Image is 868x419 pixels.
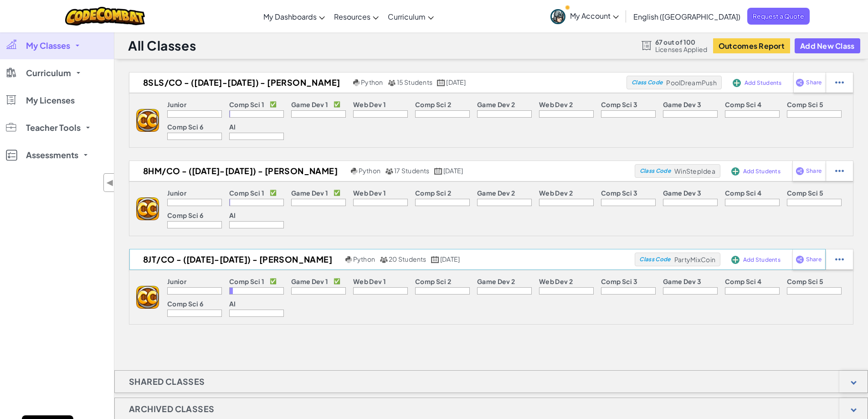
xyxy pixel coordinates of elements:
h1: Shared Classes [115,370,219,393]
p: AI [229,300,236,307]
span: Python [361,78,383,86]
a: English ([GEOGRAPHIC_DATA]) [629,4,745,29]
span: [DATE] [443,166,463,175]
p: Junior [167,101,186,108]
p: Comp Sci 3 [601,278,637,285]
span: Share [806,80,822,85]
img: IconShare_Purple.svg [796,167,804,175]
img: calendar.svg [431,256,439,263]
p: Game Dev 1 [291,278,328,285]
img: avatar [550,9,565,24]
p: Comp Sci 5 [787,101,823,108]
a: 8JT/Co - ([DATE]-[DATE]) - [PERSON_NAME] Python 20 Students [DATE] [129,253,635,266]
h2: 8JT/Co - ([DATE]-[DATE]) - [PERSON_NAME] [129,253,343,266]
span: Curriculum [26,69,71,77]
img: IconShare_Purple.svg [796,78,804,87]
h2: 8HM/Co - ([DATE]-[DATE]) - [PERSON_NAME] [129,164,349,178]
p: Comp Sci 2 [415,278,451,285]
span: WinStepIdea [674,167,715,175]
p: Game Dev 3 [663,101,701,108]
img: MultipleUsers.png [385,168,393,175]
p: Comp Sci 4 [725,101,761,108]
span: Add Students [743,169,781,174]
img: MultipleUsers.png [388,79,396,86]
span: Share [806,257,822,262]
span: Python [359,166,380,175]
a: Curriculum [383,4,438,29]
a: My Account [546,2,623,31]
img: IconShare_Purple.svg [796,255,804,264]
span: Class Code [632,80,663,85]
span: Class Code [639,257,670,262]
span: Share [806,168,822,174]
p: Comp Sci 6 [167,123,203,130]
p: ✅ [270,189,277,197]
img: IconStudentEllipsis.svg [835,167,844,175]
span: Add Students [743,257,781,263]
img: python.png [351,168,358,175]
p: Game Dev 3 [663,189,701,197]
p: AI [229,212,236,219]
p: ✅ [270,101,277,108]
span: 67 out of 100 [655,38,708,46]
p: Comp Sci 4 [725,278,761,285]
p: Game Dev 2 [477,278,515,285]
h1: All Classes [128,37,196,54]
span: Resources [334,12,370,21]
p: Comp Sci 2 [415,101,451,108]
a: Resources [329,4,383,29]
span: My Account [570,11,619,21]
span: 20 Students [389,255,426,263]
p: Comp Sci 4 [725,189,761,197]
span: 17 Students [394,166,430,175]
span: [DATE] [446,78,466,86]
button: Add New Class [795,38,860,53]
span: My Dashboards [263,12,317,21]
p: Web Dev 2 [539,189,573,197]
span: PoolDreamPush [666,78,716,87]
p: ✅ [334,101,340,108]
span: Assessments [26,151,78,159]
p: Junior [167,189,186,197]
h2: 8SLS/Co - ([DATE]-[DATE]) - [PERSON_NAME] [129,76,351,89]
p: Junior [167,278,186,285]
p: ✅ [270,278,277,285]
img: IconAddStudents.svg [731,256,740,264]
p: Game Dev 2 [477,189,515,197]
p: Comp Sci 1 [229,101,264,108]
a: Request a Quote [747,8,810,25]
span: Curriculum [388,12,426,21]
img: logo [136,286,159,309]
span: My Licenses [26,96,75,104]
p: Comp Sci 3 [601,189,637,197]
img: CodeCombat logo [65,7,145,26]
span: English ([GEOGRAPHIC_DATA]) [633,12,740,21]
p: Comp Sci 6 [167,212,203,219]
p: Comp Sci 1 [229,189,264,197]
p: Comp Sci 5 [787,189,823,197]
p: Web Dev 1 [353,278,386,285]
a: 8SLS/Co - ([DATE]-[DATE]) - [PERSON_NAME] Python 15 Students [DATE] [129,76,627,89]
p: ✅ [334,278,340,285]
p: Web Dev 1 [353,101,386,108]
p: Comp Sci 2 [415,189,451,197]
img: IconStudentEllipsis.svg [835,255,844,264]
p: AI [229,123,236,130]
a: 8HM/Co - ([DATE]-[DATE]) - [PERSON_NAME] Python 17 Students [DATE] [129,164,635,178]
span: 15 Students [397,78,433,86]
p: Web Dev 2 [539,278,573,285]
p: Comp Sci 6 [167,300,203,307]
span: [DATE] [440,255,460,263]
span: PartyMixCoin [674,255,715,264]
p: Game Dev 1 [291,101,328,108]
p: Game Dev 3 [663,278,701,285]
p: Comp Sci 5 [787,278,823,285]
span: Teacher Tools [26,124,81,132]
span: Licenses Applied [655,46,708,53]
img: IconAddStudents.svg [731,167,740,176]
button: Outcomes Report [713,38,790,53]
img: calendar.svg [434,168,442,175]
